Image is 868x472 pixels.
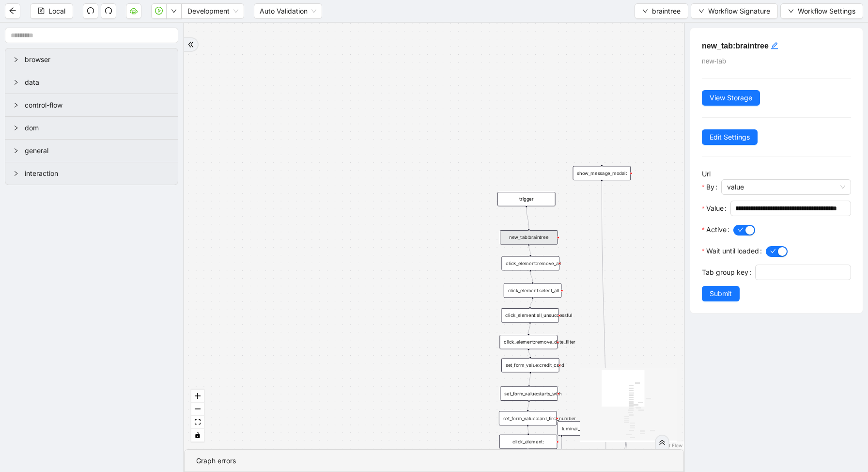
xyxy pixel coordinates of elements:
[13,79,19,85] span: right
[25,168,170,179] span: interaction
[501,358,559,372] div: set_form_value:credit_card
[501,308,559,322] div: click_element:all_unsuccessful
[527,207,529,228] g: Edge from trigger to new_tab:braintree
[187,41,194,48] span: double-right
[171,8,177,14] span: down
[504,283,561,298] div: click_element:select_all
[528,324,530,333] g: Edge from click_element:all_unsuccessful to click_element:remove_date_filter
[706,246,759,256] span: Wait until loaded
[500,386,558,400] div: set_form_value:starts_with
[25,123,170,133] span: dom
[5,117,178,139] div: dom
[691,3,778,19] button: downWorkflow Signature
[635,3,688,19] button: downbraintree
[702,129,758,145] button: Edit Settings
[83,3,98,19] button: undo
[500,230,558,244] div: new_tab:braintree
[155,7,163,15] span: play-circle
[13,57,19,63] span: right
[530,299,532,307] g: Edge from click_element:select_all to click_element:all_unsuccessful
[499,435,557,449] div: click_element:
[166,3,182,19] button: down
[48,6,65,16] span: Local
[260,4,316,18] span: Auto Validation
[13,102,19,108] span: right
[5,48,178,71] div: browser
[528,402,529,410] g: Edge from set_form_value:starts_with to set_form_value:card_first_number
[702,57,726,65] span: new-tab
[499,411,557,425] div: set_form_value:card_first_number
[702,286,740,301] button: Submit
[191,416,204,429] button: fit view
[105,7,112,15] span: redo
[191,390,204,403] button: zoom in
[702,40,851,52] h5: new_tab:braintree
[558,421,615,435] div: luminai_server_request:plus-circle
[706,182,714,192] span: By
[25,54,170,65] span: browser
[101,3,116,19] button: redo
[187,4,238,18] span: Development
[9,7,16,15] span: arrow-left
[5,3,20,19] button: arrow-left
[698,8,704,14] span: down
[497,192,555,206] div: trigger
[771,40,778,51] div: click to edit id
[710,132,750,142] span: Edit Settings
[130,7,138,15] span: cloud-server
[126,3,141,19] button: cloud-server
[780,3,863,19] button: downWorkflow Settings
[25,100,170,110] span: control-flow
[727,180,845,194] span: value
[771,42,778,49] span: edit
[30,3,73,19] button: saveLocal
[528,427,528,433] g: Edge from set_form_value:card_first_number to click_element:
[528,350,530,356] g: Edge from click_element:remove_date_filter to set_form_value:credit_card
[706,203,724,214] span: Value
[499,335,557,349] div: click_element:remove_date_filter
[530,272,532,282] g: Edge from click_element:remove_all to click_element:select_all
[702,170,711,178] label: Url
[573,166,631,180] div: show_message_modal:
[196,456,672,466] div: Graph errors
[25,77,170,88] span: data
[38,7,45,14] span: save
[13,125,19,131] span: right
[13,171,19,176] span: right
[607,441,617,451] span: plus-circle
[652,6,681,16] span: braintree
[5,71,178,94] div: data
[5,94,178,116] div: control-flow
[13,148,19,154] span: right
[602,182,605,449] g: Edge from show_message_modal: to show_message_modal:__0
[642,8,648,14] span: down
[558,421,615,435] div: luminai_server_request:
[191,403,204,416] button: zoom out
[529,246,530,254] g: Edge from new_tab:braintree to click_element:remove_all
[659,439,666,446] span: double-right
[798,6,855,16] span: Workflow Settings
[191,429,204,442] button: toggle interactivity
[5,140,178,162] div: general
[529,374,530,385] g: Edge from set_form_value:credit_card to set_form_value:starts_with
[710,93,752,103] span: View Storage
[151,3,167,19] button: play-circle
[706,224,727,235] span: Active
[708,6,770,16] span: Workflow Signature
[501,256,559,270] div: click_element:remove_all
[702,90,760,106] button: View Storage
[710,288,732,299] span: Submit
[5,162,178,185] div: interaction
[788,8,794,14] span: down
[25,145,170,156] span: general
